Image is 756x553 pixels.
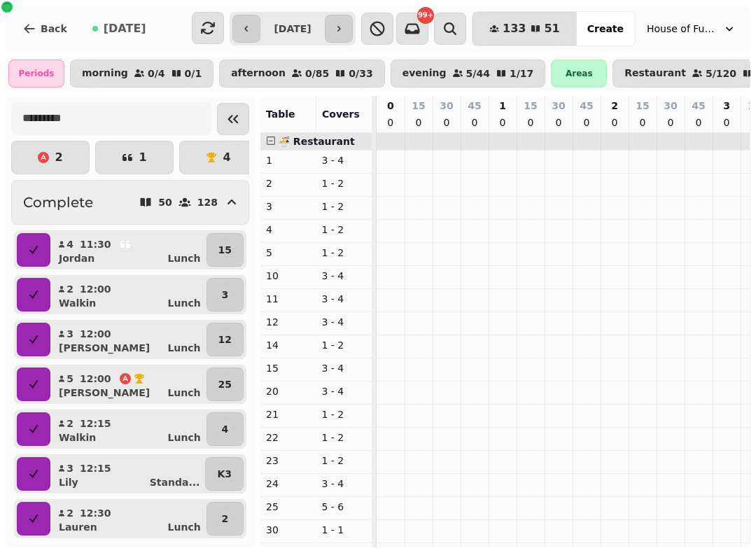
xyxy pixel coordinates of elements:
button: 2 [206,502,244,535]
p: 0 / 85 [305,69,329,78]
p: 24 [266,477,311,491]
span: Create [587,24,624,34]
button: 2 [11,141,90,174]
button: Back [11,12,78,45]
p: Jordan [59,251,94,265]
p: 128 [197,197,218,207]
p: 3 [66,327,74,341]
p: 2 [611,99,618,113]
button: 4 [206,412,244,446]
p: afternoon [231,68,286,79]
p: 0 [525,115,536,129]
p: 3 [66,461,74,475]
button: Collapse sidebar [217,103,249,135]
p: Lily [59,475,78,489]
span: 133 [503,23,526,34]
button: afternoon0/850/33 [219,59,385,87]
span: House of Fu Leeds [647,22,717,36]
span: Table [266,108,295,120]
p: 15 [524,99,537,113]
button: 3 [206,278,244,311]
p: 12:00 [80,282,111,296]
p: Lunch [167,386,200,400]
p: 0 [665,115,676,129]
p: 0 / 33 [349,69,372,78]
p: 12 [266,315,311,329]
p: 0 [553,115,564,129]
p: 1 - 2 [322,223,367,237]
p: 0 [497,115,508,129]
p: 1 - 2 [322,430,367,444]
p: 1 - 2 [322,199,367,213]
div: Periods [8,59,64,87]
p: 10 [266,269,311,283]
p: [PERSON_NAME] [59,341,150,355]
button: 4 [179,141,258,174]
p: 2 [266,176,311,190]
p: 4 [223,152,230,163]
p: [PERSON_NAME] [59,386,150,400]
p: 1 / 17 [510,69,533,78]
span: Covers [322,108,360,120]
button: evening5/441/17 [391,59,546,87]
p: 3 [266,199,311,213]
button: 12 [206,323,244,356]
p: 3 - 4 [322,269,367,283]
button: 212:00WalkinLunch [53,278,204,311]
p: 3 - 4 [322,153,367,167]
p: 45 [692,99,705,113]
p: Lunch [167,251,200,265]
p: Lunch [168,520,201,534]
span: Back [41,24,67,34]
p: 20 [266,384,311,398]
p: 45 [580,99,593,113]
button: morning0/40/1 [70,59,213,87]
p: 1 [499,99,506,113]
button: 25 [206,367,244,401]
h2: Complete [23,192,93,212]
p: 12:30 [80,506,111,520]
span: 51 [544,23,559,34]
p: 5 / 44 [466,69,490,78]
button: [DATE] [81,12,157,45]
button: 411:30JordanLunch [53,233,204,267]
p: K3 [217,467,232,481]
p: 0 [441,115,452,129]
p: 1 [266,153,311,167]
button: 15 [206,233,244,267]
p: 1 - 2 [322,176,367,190]
p: Lunch [168,430,201,444]
p: 5 [266,246,311,260]
button: 312:15LilyStanda... [53,457,202,491]
p: 25 [218,377,232,391]
p: 30 [664,99,677,113]
p: 2 [66,282,74,296]
p: 25 [266,500,311,514]
p: 12 [218,332,232,346]
p: 1 [139,152,146,163]
p: 0 [387,99,394,113]
p: 2 [55,152,62,163]
div: Areas [551,59,607,87]
button: 312:00[PERSON_NAME]Lunch [53,323,204,356]
button: 212:30LaurenLunch [53,502,204,535]
p: 1 - 2 [322,407,367,421]
p: 0 [413,115,424,129]
p: 3 - 4 [322,384,367,398]
p: 11 [266,292,311,306]
p: 12:15 [80,461,111,475]
p: 21 [266,407,311,421]
p: 5 / 120 [706,69,736,78]
p: 1 - 2 [322,338,367,352]
p: 1 - 2 [322,246,367,260]
p: 0 [469,115,480,129]
p: 0 / 4 [148,69,165,78]
p: evening [402,68,447,79]
p: 3 [723,99,730,113]
p: 4 [66,237,74,251]
p: 3 - 4 [322,315,367,329]
p: 50 [158,197,171,207]
p: 11:30 [80,237,111,251]
span: 99+ [418,12,433,19]
button: Complete50128 [11,180,249,225]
